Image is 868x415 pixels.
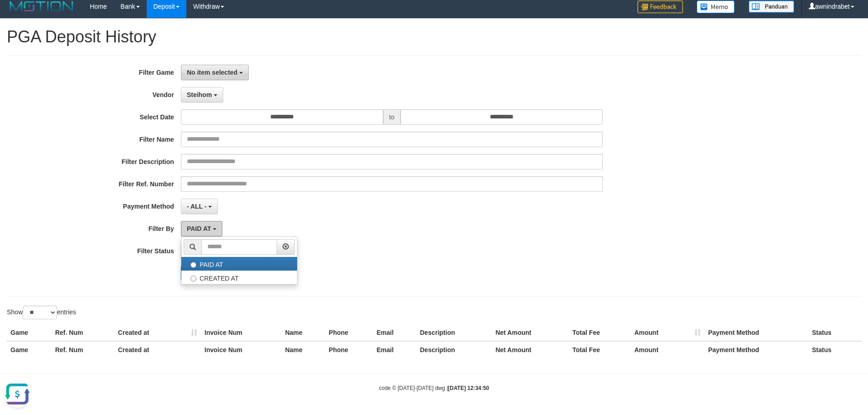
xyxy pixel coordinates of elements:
[631,341,704,358] th: Amount
[808,341,861,358] th: Status
[492,341,569,358] th: Net Amount
[181,271,297,284] label: CREATED AT
[492,324,569,341] th: Net Amount
[51,341,114,358] th: Ref. Num
[631,324,704,341] th: Amount
[187,225,211,232] span: PAID AT
[416,324,492,341] th: Description
[181,199,218,214] button: - ALL -
[383,109,401,125] span: to
[373,324,416,341] th: Email
[181,87,223,102] button: Steihom
[114,341,201,358] th: Created at
[282,324,325,341] th: Name
[569,324,631,341] th: Total Fee
[187,91,212,98] span: Steihom
[808,324,861,341] th: Status
[181,221,222,236] button: PAID AT
[704,341,808,358] th: Payment Method
[4,4,31,31] button: Open LiveChat chat widget
[282,341,325,358] th: Name
[704,324,808,341] th: Payment Method
[7,341,51,358] th: Game
[637,0,683,13] img: Feedback.jpg
[187,203,207,210] span: - ALL -
[7,306,76,319] label: Show entries
[187,69,237,76] span: No item selected
[190,276,196,282] input: CREATED AT
[697,0,735,13] img: Button%20Memo.svg
[51,324,114,341] th: Ref. Num
[7,324,51,341] th: Game
[749,0,794,13] img: panduan.png
[23,306,57,319] select: Showentries
[373,341,416,358] th: Email
[201,341,282,358] th: Invoice Num
[114,324,201,341] th: Created at
[379,385,489,391] small: code © [DATE]-[DATE] dwg |
[181,257,297,271] label: PAID AT
[7,28,861,46] h1: PGA Deposit History
[448,385,489,391] strong: [DATE] 12:34:50
[325,324,373,341] th: Phone
[569,341,631,358] th: Total Fee
[201,324,282,341] th: Invoice Num
[181,65,249,80] button: No item selected
[325,341,373,358] th: Phone
[190,262,196,268] input: PAID AT
[416,341,492,358] th: Description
